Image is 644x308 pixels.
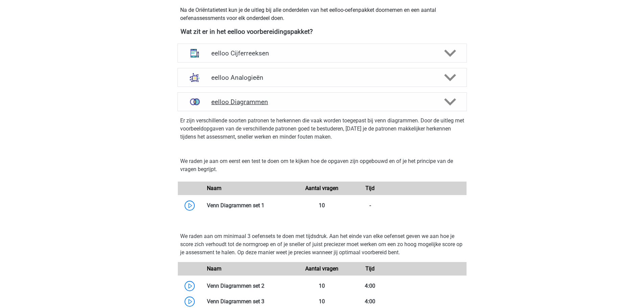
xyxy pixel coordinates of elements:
div: Tijd [346,184,394,192]
h4: eelloo Analogieën [211,74,433,81]
p: We raden aan om minimaal 3 oefensets te doen met tijdsdruk. Aan het einde van elke oefenset geven... [180,232,464,257]
div: Naam [202,184,298,192]
div: Venn Diagrammen set 2 [202,282,298,290]
div: Naam [202,265,298,273]
div: Aantal vragen [298,265,346,273]
a: cijferreeksen eelloo Cijferreeksen [175,44,470,63]
a: analogieen eelloo Analogieën [175,68,470,87]
a: venn diagrammen eelloo Diagrammen [175,92,470,111]
img: analogieen [186,69,204,86]
h4: Wat zit er in het eelloo voorbereidingspakket? [181,28,464,35]
p: Er zijn verschillende soorten patronen te herkennen die vaak worden toegepast bij venn diagrammen... [180,117,464,141]
h4: eelloo Cijferreeksen [211,49,433,57]
h4: eelloo Diagrammen [211,98,433,106]
div: Venn Diagrammen set 3 [202,298,298,306]
p: We raden je aan om eerst een test te doen om te kijken hoe de opgaven zijn opgebouwd en of je het... [180,157,464,173]
div: Tijd [346,265,394,273]
img: cijferreeksen [186,44,204,62]
div: Aantal vragen [298,184,346,192]
div: Na de Oriëntatietest kun je de uitleg bij alle onderdelen van het eelloo-oefenpakket doornemen en... [177,6,467,22]
div: Venn Diagrammen set 1 [202,202,298,210]
img: venn diagrammen [186,93,204,111]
